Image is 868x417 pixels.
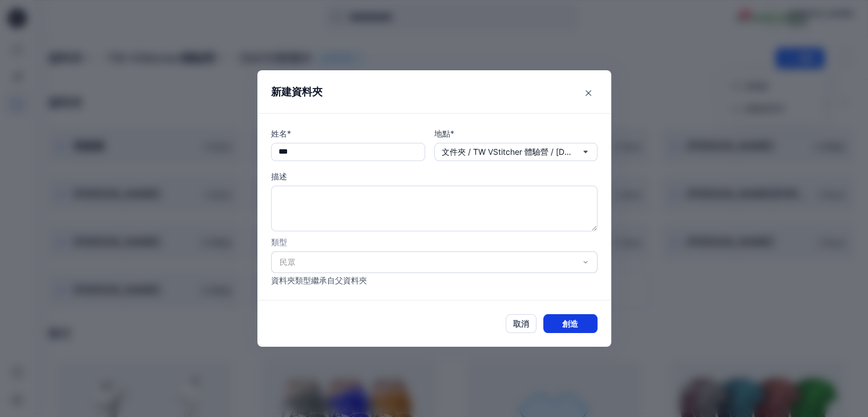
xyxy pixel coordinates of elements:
button: 創造 [543,314,597,333]
font: 新建資料夾 [271,86,322,98]
font: 資料夾類型繼承自父資料夾 [271,275,367,285]
font: 描述 [271,171,287,181]
button: 取消 [506,314,536,333]
font: 創造 [562,319,578,328]
font: 取消 [513,319,529,328]
button: 關閉 [579,84,597,102]
button: 文件夾 / TW VStitcher 體驗營 / [DATE]班展示 [434,143,597,161]
font: 類型 [271,237,287,247]
font: 文件夾 / TW VStitcher 體驗營 / [DATE]班展示 [442,147,605,157]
